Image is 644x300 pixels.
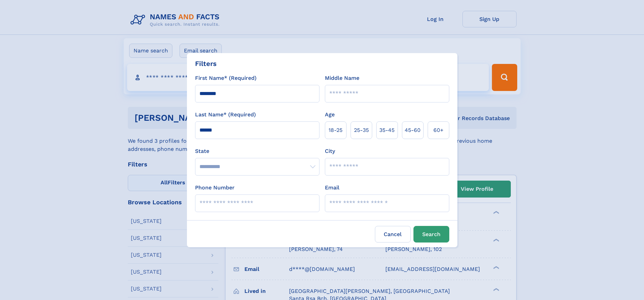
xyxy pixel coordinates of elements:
span: 25‑35 [354,126,369,134]
label: First Name* (Required) [195,74,257,82]
div: Filters [195,59,217,69]
label: Cancel [375,226,411,243]
label: Phone Number [195,184,235,192]
label: Middle Name [325,74,359,82]
label: State [195,147,319,155]
span: 35‑45 [379,126,395,134]
label: Email [325,184,339,192]
span: 45‑60 [405,126,421,134]
span: 18‑25 [329,126,342,134]
label: Last Name* (Required) [195,111,256,119]
span: 60+ [433,126,444,134]
button: Search [413,226,449,243]
label: City [325,147,335,155]
label: Age [325,111,335,119]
